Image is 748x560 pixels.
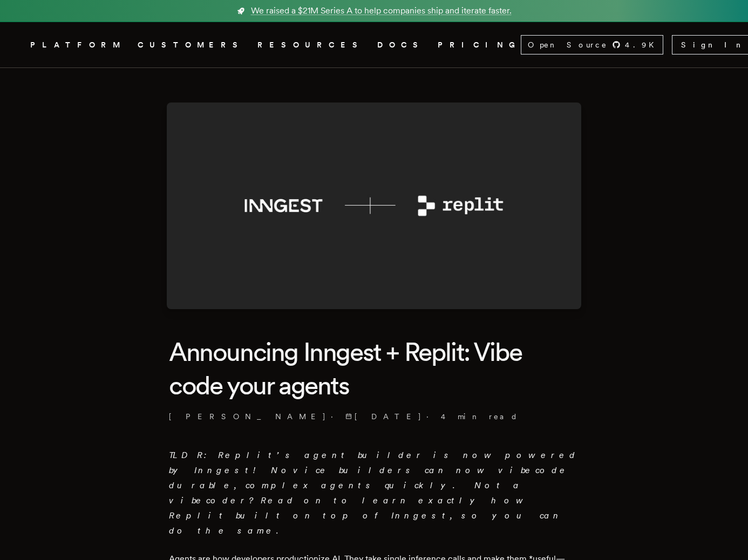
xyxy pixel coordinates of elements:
span: We raised a $21M Series A to help companies ship and iterate faster. [251,4,512,17]
span: 4 min read [441,411,518,422]
span: [DATE] [345,411,422,422]
span: Open Source [528,39,608,50]
button: PLATFORM [30,38,125,52]
a: [PERSON_NAME] [169,411,327,422]
p: · · [169,411,579,422]
a: CUSTOMERS [138,38,244,52]
button: RESOURCES [257,38,364,52]
a: DOCS [377,38,425,52]
h1: Announcing Inngest + Replit: Vibe code your agents [169,335,579,402]
a: PRICING [438,38,521,52]
em: TLDR: Replit’s agent builder is now powered by Inngest! Novice builders can now vibecode durable,... [169,450,577,536]
span: 4.9 K [625,39,661,50]
img: Featured image for Announcing Inngest + Replit: Vibe code your agents blog post [167,103,581,309]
